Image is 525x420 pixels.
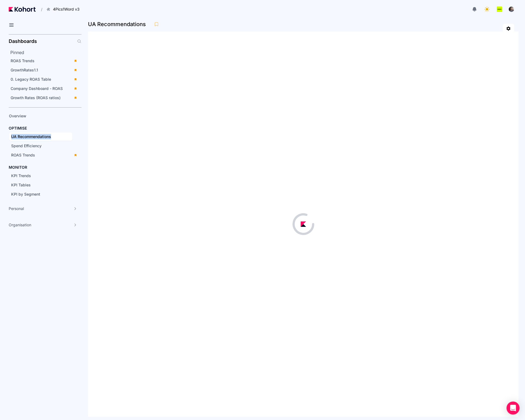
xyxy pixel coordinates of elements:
[11,173,31,178] span: KPI Trends
[9,66,80,74] a: GrowthRates1.1
[9,57,80,65] a: ROAS Trends
[9,222,31,228] span: Organisation
[9,75,80,83] a: 0. Legacy ROAS Table
[37,7,42,12] span: /
[9,190,72,198] a: KPI by Segment
[9,142,72,150] a: Spend Efficiency
[43,5,85,14] button: 4Pics1Word v3
[53,7,80,12] span: 4Pics1Word v3
[11,58,34,63] span: ROAS Trends
[9,94,80,102] a: Growth Rates (ROAS ratios)
[9,39,37,44] h2: Dashboards
[11,68,38,72] span: GrowthRates1.1
[9,133,72,141] a: UA Recommendations
[507,402,520,415] div: Open Intercom Messenger
[11,192,40,196] span: KPI by Segment
[9,114,26,118] span: Overview
[9,151,80,159] a: ROAS Trends
[9,181,72,189] a: KPI Tables
[9,165,27,170] h4: MONITOR
[9,126,27,131] h4: OPTIMISE
[11,143,42,148] span: Spend Efficiency
[88,21,149,27] h3: UA Recommendations
[9,172,72,180] a: KPI Trends
[7,112,72,120] a: Overview
[11,86,63,91] span: Company Dashboard - ROAS
[10,49,81,56] h2: Pinned
[11,153,35,157] span: ROAS Trends
[11,183,31,187] span: KPI Tables
[11,77,51,82] span: 0. Legacy ROAS Table
[9,206,24,211] span: Personal
[497,7,502,12] img: logo_Lotum_Logo_20240521114851236074.png
[9,84,80,93] a: Company Dashboard - ROAS
[9,7,36,12] img: Kohort logo
[11,134,51,139] span: UA Recommendations
[11,95,61,100] span: Growth Rates (ROAS ratios)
